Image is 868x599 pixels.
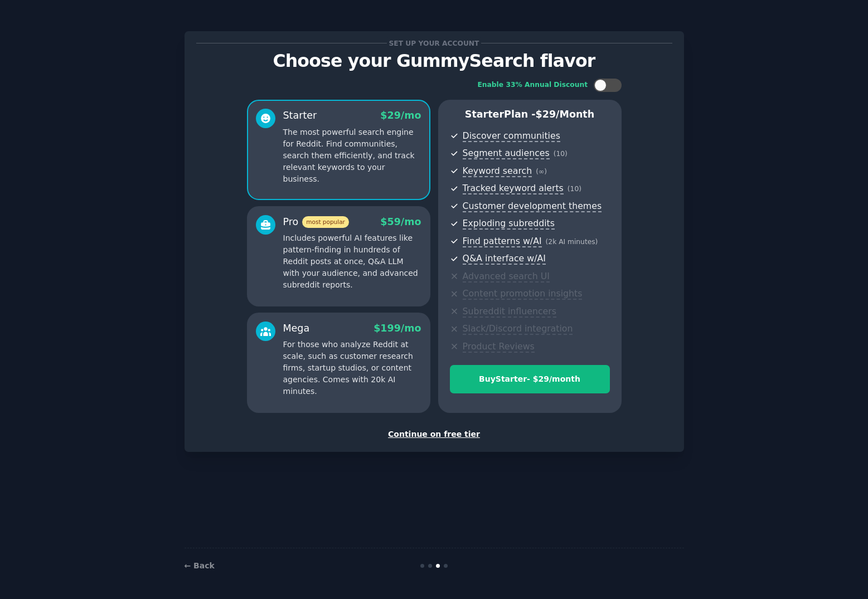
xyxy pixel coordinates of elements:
a: ← Back [185,561,215,570]
span: ( 10 ) [554,150,568,158]
span: $ 59 /mo [380,216,421,227]
span: Customer development themes [463,201,602,212]
div: Continue on free tier [196,428,672,440]
span: Content promotion insights [463,288,583,300]
button: BuyStarter- $29/month [450,365,610,393]
p: The most powerful search engine for Reddit. Find communities, search them efficiently, and track ... [283,126,421,185]
p: Choose your GummySearch flavor [196,51,672,71]
p: For those who analyze Reddit at scale, such as customer research firms, startup studios, or conte... [283,339,421,397]
p: Includes powerful AI features like pattern-finding in hundreds of Reddit posts at once, Q&A LLM w... [283,232,421,291]
span: Discover communities [463,130,560,142]
span: Keyword search [463,165,532,177]
div: Starter [283,109,317,123]
span: $ 29 /mo [380,110,421,121]
div: Enable 33% Annual Discount [478,80,588,90]
span: Set up your account [387,37,481,49]
span: most popular [302,216,349,228]
span: Exploding subreddits [463,218,555,230]
p: Starter Plan - [450,108,610,121]
span: ( ∞ ) [536,168,547,176]
span: Segment audiences [463,148,550,159]
span: Q&A interface w/AI [463,253,546,265]
div: Buy Starter - $ 29 /month [450,373,609,385]
span: Slack/Discord integration [463,323,573,335]
span: Subreddit influencers [463,306,556,318]
span: Tracked keyword alerts [463,183,564,194]
span: $ 199 /mo [374,323,421,334]
span: ( 2k AI minutes ) [546,238,598,246]
span: Product Reviews [463,341,535,353]
div: Pro [283,215,349,229]
span: $ 29 /month [536,109,595,120]
span: Advanced search UI [463,271,550,283]
div: Mega [283,322,310,335]
span: Find patterns w/AI [463,236,542,247]
span: ( 10 ) [568,185,581,193]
